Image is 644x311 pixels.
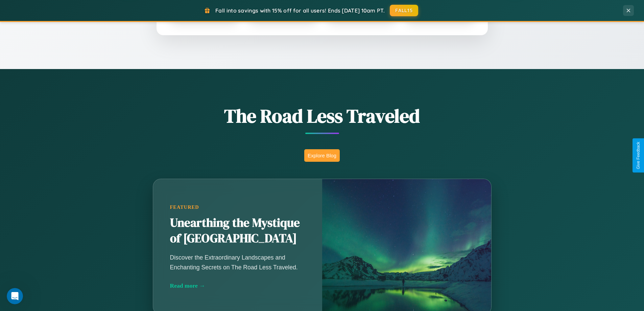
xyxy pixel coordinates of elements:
span: Fall into savings with 15% off for all users! Ends [DATE] 10am PT. [215,7,385,14]
h2: Unearthing the Mystique of [GEOGRAPHIC_DATA] [170,215,305,246]
h1: The Road Less Traveled [119,103,525,129]
iframe: Intercom live chat [7,288,23,304]
div: Read more → [170,282,305,289]
button: Explore Blog [304,149,340,162]
p: Discover the Extraordinary Landscapes and Enchanting Secrets on The Road Less Traveled. [170,253,305,272]
div: Give Feedback [636,142,641,169]
button: FALL15 [390,5,418,16]
div: Featured [170,204,305,210]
